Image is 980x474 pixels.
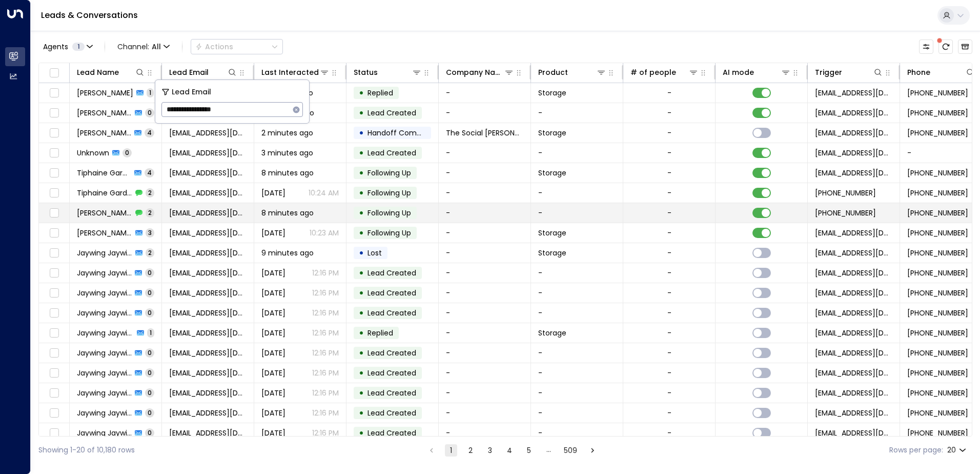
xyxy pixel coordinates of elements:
[439,163,531,183] td: -
[439,403,531,423] td: -
[538,168,566,178] span: Storage
[439,343,531,363] td: -
[907,228,968,238] span: +447500171355
[439,363,531,383] td: -
[889,445,943,456] label: Rows per page:
[77,66,119,78] div: Lead Name
[667,208,671,218] div: -
[667,368,671,378] div: -
[38,445,135,456] div: Showing 1-20 of 10,180 rows
[531,303,623,323] td: -
[531,343,623,363] td: -
[367,88,393,98] span: Replied
[169,368,247,378] span: jw@test.com
[815,348,892,358] span: leads@space-station.co.uk
[815,328,892,338] span: leads@space-station.co.uk
[261,188,285,198] span: Aug 28, 2025
[354,66,422,78] div: Status
[77,268,132,278] span: Jaywing JaywingTest
[145,168,154,177] span: 4
[367,388,416,398] span: Lead Created
[261,368,285,378] span: Aug 23, 2025
[947,443,968,458] div: 20
[312,348,339,358] p: 12:16 PM
[367,348,416,358] span: Lead Created
[261,228,285,238] span: Aug 29, 2025
[367,208,411,218] span: Following Up
[43,43,68,50] span: Agents
[310,228,339,238] p: 10:23 AM
[907,408,968,418] span: +442222222222
[667,168,671,178] div: -
[48,167,60,180] span: Toggle select row
[169,208,247,218] span: gonewestnow@gmail.com
[815,288,892,298] span: leads@space-station.co.uk
[667,88,671,98] div: -
[359,164,364,182] div: •
[531,383,623,403] td: -
[538,66,606,78] div: Product
[667,428,671,438] div: -
[359,244,364,262] div: •
[152,43,161,51] span: All
[77,168,131,178] span: Tiphaine Gardere
[667,148,671,158] div: -
[359,284,364,302] div: •
[169,428,247,438] span: jw@test.com
[169,288,247,298] span: jw@test.com
[439,223,531,243] td: -
[191,39,283,54] div: Button group with a nested menu
[77,348,132,358] span: Jaywing JaywingTest
[312,288,339,298] p: 12:16 PM
[145,428,154,437] span: 0
[169,308,247,318] span: jw@test.com
[907,428,968,438] span: +442222222222
[359,384,364,402] div: •
[630,66,699,78] div: # of people
[667,348,671,358] div: -
[531,263,623,283] td: -
[907,168,968,178] span: +33786653859
[815,66,842,78] div: Trigger
[359,324,364,342] div: •
[367,248,382,258] span: Lost
[815,168,892,178] span: leads@space-station.co.uk
[907,348,968,358] span: +442222222222
[359,124,364,142] div: •
[538,328,566,338] span: Storage
[48,147,60,160] span: Toggle select row
[48,347,60,360] span: Toggle select row
[815,128,892,138] span: leads@space-station.co.uk
[359,204,364,222] div: •
[439,323,531,343] td: -
[261,148,313,158] span: 3 minutes ago
[723,66,791,78] div: AI mode
[195,42,233,51] div: Actions
[38,39,96,54] button: Agents1
[439,183,531,203] td: -
[907,66,975,78] div: Phone
[815,368,892,378] span: leads@space-station.co.uk
[146,188,154,197] span: 2
[367,428,416,438] span: Lead Created
[122,148,132,157] span: 0
[367,168,411,178] span: Following Up
[815,228,892,238] span: leads@space-station.co.uk
[907,248,968,258] span: +442222222222
[531,103,623,123] td: -
[907,88,968,98] span: +447572520147
[907,268,968,278] span: +442222222222
[169,388,247,398] span: jw@test.com
[815,208,876,218] span: +447500171355
[538,88,566,98] span: Storage
[261,288,285,298] span: Aug 23, 2025
[169,408,247,418] span: jw@test.com
[667,308,671,318] div: -
[907,388,968,398] span: +442222222222
[815,148,892,158] span: leads@space-station.co.uk
[72,43,85,51] span: 1
[367,368,416,378] span: Lead Created
[907,288,968,298] span: +442222222222
[907,128,968,138] span: +447448211402
[359,144,364,162] div: •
